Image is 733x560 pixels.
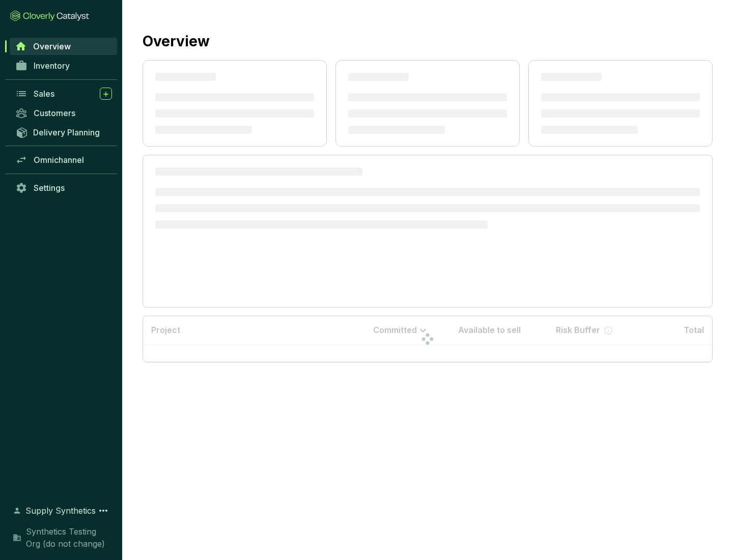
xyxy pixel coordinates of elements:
a: Customers [10,104,117,122]
span: Overview [33,41,71,51]
span: Omnichannel [34,155,84,165]
span: Inventory [34,61,70,71]
a: Settings [10,179,117,197]
a: Delivery Planning [10,124,117,141]
span: Sales [34,89,54,99]
span: Synthetics Testing Org (do not change) [26,525,112,550]
span: Customers [34,108,75,118]
span: Delivery Planning [33,127,100,137]
span: Settings [34,183,65,193]
a: Sales [10,85,117,102]
span: Supply Synthetics [25,505,96,517]
a: Inventory [10,57,117,74]
h2: Overview [143,31,210,52]
a: Omnichannel [10,151,117,169]
a: Overview [10,38,117,55]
